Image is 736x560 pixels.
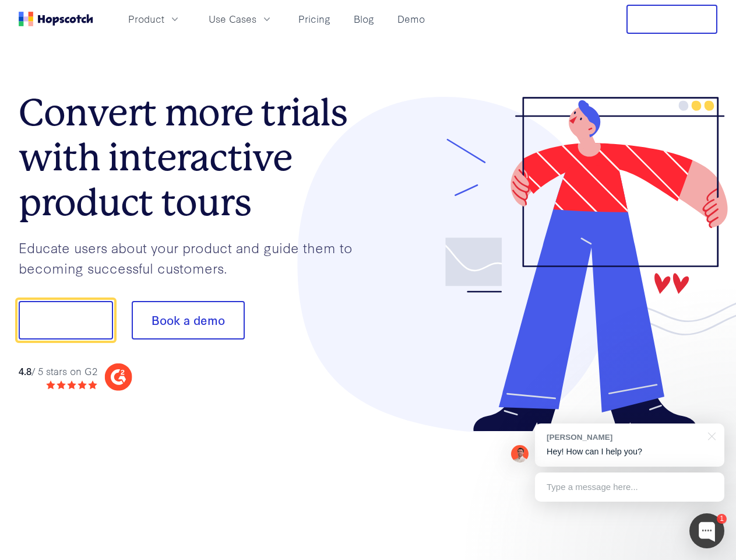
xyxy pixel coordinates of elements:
button: Book a demo [132,301,245,339]
span: Product [128,12,164,26]
img: Mark Spera [511,445,529,463]
button: Show me! [19,301,113,339]
div: Type a message here... [535,473,724,502]
div: [PERSON_NAME] [547,432,701,443]
a: Home [19,12,93,26]
button: Product [121,9,188,29]
a: Demo [393,9,429,29]
h1: Convert more trials with interactive product tours [19,90,368,225]
div: / 5 stars on G2 [19,364,97,379]
strong: 4.8 [19,364,31,377]
p: Educate users about your product and guide them to becoming successful customers. [19,237,368,278]
a: Pricing [294,9,335,29]
span: Use Cases [209,12,256,26]
button: Use Cases [202,9,280,29]
div: 1 [717,514,727,524]
button: Free Trial [626,5,717,34]
a: Blog [349,9,379,29]
p: Hey! How can I help you? [547,446,713,458]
